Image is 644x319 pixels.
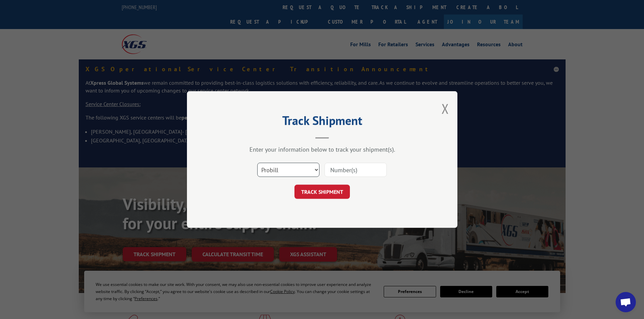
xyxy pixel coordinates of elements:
input: Number(s) [325,163,387,177]
h2: Track Shipment [221,116,424,129]
button: Close modal [442,100,449,117]
div: Enter your information below to track your shipment(s). [221,145,424,153]
a: Open chat [616,292,636,312]
button: TRACK SHIPMENT [294,185,350,199]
